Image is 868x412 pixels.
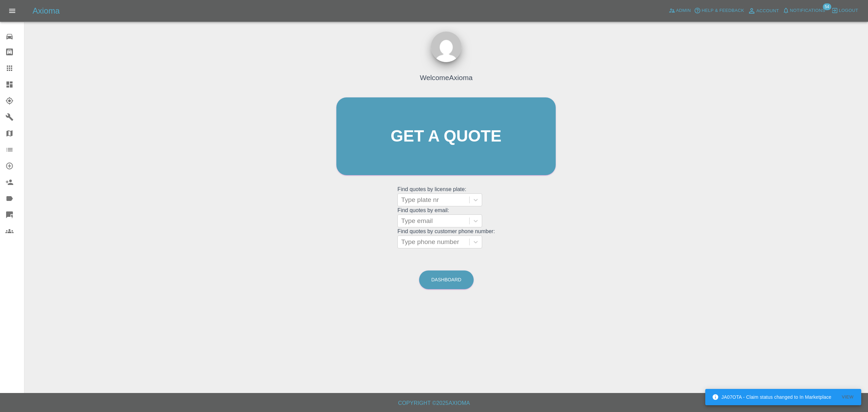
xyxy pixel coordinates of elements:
grid: Find quotes by license plate: [397,186,495,206]
a: Dashboard [419,270,474,289]
grid: Find quotes by customer phone number: [397,228,495,248]
span: Admin [676,7,691,15]
img: ... [431,32,461,62]
button: View [837,392,859,402]
h4: Welcome Axioma [420,72,473,83]
button: Open drawer [4,3,20,19]
span: Notifications [790,7,825,15]
span: Help & Feedback [702,7,744,15]
span: 54 [823,3,831,10]
a: Get a quote [336,97,556,175]
h6: Copyright © 2025 Axioma [5,398,863,408]
button: Help & Feedback [692,5,746,16]
div: JA07OTA - Claim status changed to In Marketplace [712,391,831,403]
button: Notifications [781,5,827,16]
a: Admin [667,5,693,16]
a: Account [746,5,781,16]
grid: Find quotes by email: [397,207,495,227]
h5: Axioma [33,5,60,16]
span: Logout [839,7,858,15]
span: Account [756,7,779,15]
button: Logout [830,5,860,16]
